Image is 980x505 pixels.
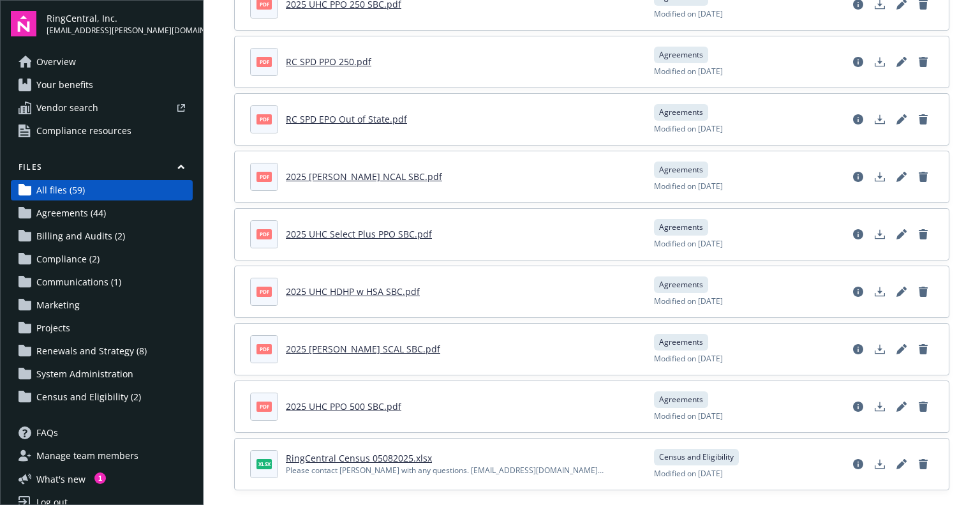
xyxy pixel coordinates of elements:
a: View file details [848,282,868,302]
button: RingCentral, Inc.[EMAIL_ADDRESS][PERSON_NAME][DOMAIN_NAME] [47,11,193,36]
a: Census and Eligibility (2) [11,387,193,407]
span: Modified on [DATE] [654,411,723,422]
a: View file details [848,52,868,72]
span: pdf [256,114,272,124]
a: FAQs [11,423,193,443]
span: Agreements [659,107,703,118]
a: Edit document [891,396,912,417]
a: Delete document [913,109,933,130]
a: 2025 UHC HDHP w HSA SBC.pdf [286,285,420,298]
a: Delete document [913,52,933,72]
span: Modified on [DATE] [654,468,723,479]
a: Delete document [913,167,933,187]
a: Edit document [891,224,912,245]
span: Agreements (44) [36,203,106,223]
span: Vendor search [36,98,98,118]
a: RC SPD PPO 250.pdf [286,56,371,68]
a: Your benefits [11,75,193,95]
a: Download document [870,454,890,474]
a: Download document [870,224,890,245]
span: Modified on [DATE] [654,353,723,365]
a: Download document [870,109,890,130]
a: View file details [848,396,868,417]
span: Modified on [DATE] [654,123,723,135]
span: pdf [256,344,272,354]
div: Please contact [PERSON_NAME] with any questions. [EMAIL_ADDRESS][DOMAIN_NAME] [PHONE_NUMBER] or [... [286,465,639,476]
span: [EMAIL_ADDRESS][PERSON_NAME][DOMAIN_NAME] [47,25,193,36]
span: Modified on [DATE] [654,238,723,250]
img: navigator-logo.svg [11,11,36,36]
span: Your benefits [36,75,93,95]
a: Download document [870,396,890,417]
a: Edit document [891,282,912,302]
a: Delete document [913,339,933,359]
span: Agreements [659,279,703,290]
button: Files [11,162,193,177]
a: Projects [11,318,193,338]
a: Delete document [913,282,933,302]
span: Agreements [659,49,703,61]
a: Compliance resources [11,121,193,141]
span: Billing and Audits (2) [36,226,125,246]
span: Modified on [DATE] [654,181,723,192]
span: Manage team members [36,446,138,466]
a: Edit document [891,52,912,72]
span: Census and Eligibility (2) [36,387,141,407]
span: Compliance (2) [36,249,100,269]
a: View file details [848,224,868,245]
span: System Administration [36,364,133,384]
span: Modified on [DATE] [654,296,723,307]
a: System Administration [11,364,193,384]
span: Agreements [659,164,703,176]
a: Edit document [891,454,912,474]
a: View file details [848,339,868,359]
span: RingCentral, Inc. [47,11,193,25]
a: View file details [848,454,868,474]
span: FAQs [36,423,58,443]
span: Agreements [659,222,703,233]
a: RC SPD EPO Out of State.pdf [286,113,407,125]
span: pdf [256,57,272,66]
a: Billing and Audits (2) [11,226,193,246]
a: Overview [11,52,193,72]
a: Download document [870,339,890,359]
span: pdf [256,229,272,239]
span: Census and Eligibility [659,451,734,463]
span: Marketing [36,295,80,315]
a: View file details [848,109,868,130]
a: Renewals and Strategy (8) [11,341,193,361]
span: Agreements [659,394,703,405]
a: 2025 UHC Select Plus PPO SBC.pdf [286,228,432,240]
span: What ' s new [36,472,85,486]
span: Projects [36,318,70,338]
span: Communications (1) [36,272,121,292]
button: What's new1 [11,472,106,486]
a: Delete document [913,396,933,417]
a: Download document [870,282,890,302]
a: RingCentral Census 05082025.xlsx [286,452,432,464]
span: Agreements [659,336,703,348]
a: Edit document [891,109,912,130]
span: Compliance resources [36,121,131,141]
a: Delete document [913,224,933,245]
a: Edit document [891,167,912,187]
a: 2025 [PERSON_NAME] NCAL SBC.pdf [286,170,442,183]
span: Overview [36,52,76,72]
a: Manage team members [11,446,193,466]
span: xlsx [256,459,272,469]
a: View file details [848,167,868,187]
a: Communications (1) [11,272,193,292]
span: pdf [256,402,272,411]
span: pdf [256,172,272,181]
a: Agreements (44) [11,203,193,223]
div: 1 [94,472,106,484]
a: Marketing [11,295,193,315]
a: 2025 UHC PPO 500 SBC.pdf [286,400,401,412]
a: Delete document [913,454,933,474]
span: Modified on [DATE] [654,66,723,77]
a: Compliance (2) [11,249,193,269]
a: Download document [870,167,890,187]
a: All files (59) [11,180,193,200]
a: Download document [870,52,890,72]
a: Edit document [891,339,912,359]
